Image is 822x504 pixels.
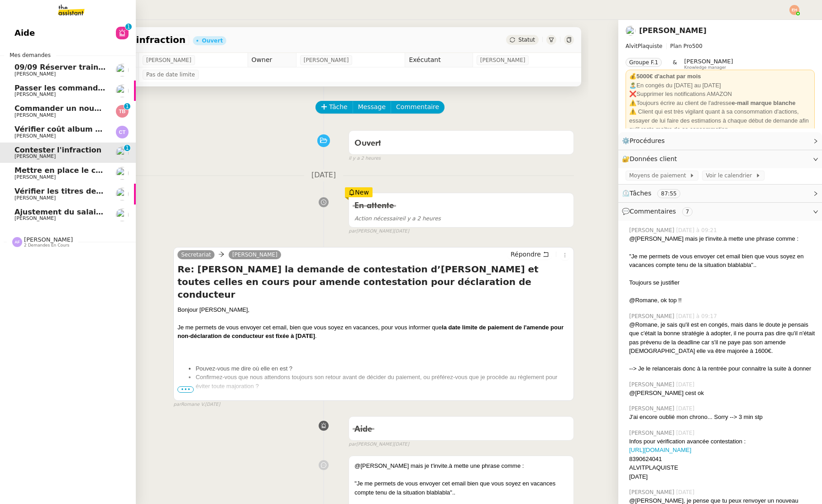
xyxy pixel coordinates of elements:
[676,429,697,437] span: [DATE]
[354,425,372,433] span: Aide
[639,26,707,35] a: [PERSON_NAME]
[618,150,822,168] div: 🔐Données client
[618,185,822,202] div: ⏲️Tâches 87:55
[511,250,541,259] span: Répondre
[177,251,215,259] a: Secretariat
[304,56,349,65] span: [PERSON_NAME]
[14,26,35,40] span: Aide
[116,64,129,76] img: users%2F8F3ae0CdRNRxLT9M8DTLuFZT1wq1%2Favatar%2F8d3ba6ea-8103-41c2-84d4-2a4cca0cf040
[682,207,693,216] nz-tag: 7
[315,101,353,114] button: Tâche
[12,237,22,247] img: svg
[629,364,815,373] div: --> Je le relancerais donc à la rentrée pour connaitre la suite à donner
[626,58,662,67] nz-tag: Groupe F.1
[629,234,815,243] div: @[PERSON_NAME] mais je t'invite.à mette une phrase comme :
[657,189,680,198] nz-tag: 87:55
[629,82,636,89] strong: 🏝️
[629,463,815,472] div: ALVITPLAQUISTE
[229,251,281,259] a: [PERSON_NAME]
[14,174,56,180] span: [PERSON_NAME]
[354,215,441,222] span: il y a 2 heures
[177,386,194,393] span: •••
[629,73,701,80] strong: 💰5000€ d'achat par mois
[629,413,815,422] div: J'ai encore oublié mon chrono... Sorry --> 3 min stp
[518,37,535,43] span: Statut
[706,171,755,180] span: Voir le calendrier
[14,84,185,92] span: Passer les commandes de livres Impactes
[14,104,207,113] span: Commander un nouveau mapping pour AINDEX
[345,187,373,197] div: New
[629,320,815,356] div: @Romane, je sais qu'il est en congés, mais dans le doute je pensais que c'était la bonne stratégi...
[173,401,220,409] small: Romane V.
[354,202,394,210] span: En attente
[630,208,676,215] span: Commentaires
[676,488,697,496] span: [DATE]
[177,323,570,341] div: Je me permets de vous envoyer cet email, bien que vous soyez en vacances, pour vous informer que .
[116,167,129,180] img: users%2FxcSDjHYvjkh7Ays4vB9rOShue3j1%2Favatar%2Fc5852ac1-ab6d-4275-813a-2130981b2f82
[125,145,129,153] p: 1
[629,437,815,446] div: Infos pour vérification avancée contestation :
[124,145,130,151] nz-badge-sup: 1
[673,58,677,70] span: &
[354,461,568,471] div: @[PERSON_NAME] mais je t'invite.à mette une phrase comme :
[196,373,570,390] li: Confirmez-vous que nous attendons toujours son retour avant de décider du paiement, ou préférez-v...
[124,103,130,109] nz-badge-sup: 1
[676,226,719,234] span: [DATE] à 09:21
[14,133,56,139] span: [PERSON_NAME]
[629,389,815,398] div: @[PERSON_NAME] cest ok
[676,312,719,320] span: [DATE] à 09:17
[629,404,676,413] span: [PERSON_NAME]
[626,43,663,49] span: AlvitPlaquiste
[349,228,356,235] span: par
[684,58,733,70] app-user-label: Knowledge manager
[684,65,726,70] span: Knowledge manager
[125,103,129,111] p: 1
[127,24,130,32] p: 1
[24,243,69,248] span: 2 demandes en cours
[14,112,56,118] span: [PERSON_NAME]
[354,215,402,222] span: Action nécessaire
[349,228,409,235] small: [PERSON_NAME]
[14,125,154,133] span: Vérifier coût album photo Romane
[14,208,205,216] span: Ajustement du salaire Payfit - [PERSON_NAME]
[629,226,676,234] span: [PERSON_NAME]
[14,91,56,97] span: [PERSON_NAME]
[391,101,444,114] button: Commentaire
[14,63,242,71] span: 09/09 Réserver train et hôtel pour [GEOGRAPHIC_DATA]
[732,100,796,106] strong: e-mail marque blanche
[116,105,129,118] img: svg
[630,137,665,144] span: Procédures
[629,107,811,134] div: ⚠️ Client qui est très vigilant quant à sa consommation d'actions, essayer de lui faire des estim...
[125,24,132,30] nz-badge-sup: 1
[177,305,570,314] div: Bonjour [PERSON_NAME],
[629,90,636,97] strong: ❌
[116,85,129,97] img: users%2FtFhOaBya8rNVU5KG7br7ns1BCvi2%2Favatar%2Faa8c47da-ee6c-4101-9e7d-730f2e64f978
[629,278,815,287] div: Toujours se justifier
[622,208,696,215] span: 💬
[622,190,688,197] span: ⏲️
[405,53,473,67] td: Exécutant
[4,51,56,60] span: Mes demandes
[196,364,570,373] li: Pouvez-vous me dire où elle en est ?
[353,101,391,114] button: Message
[629,90,811,99] div: Supprimer les notifications AMAZON
[629,488,676,496] span: [PERSON_NAME]
[24,236,73,243] span: [PERSON_NAME]
[789,5,799,15] img: svg
[349,441,409,448] small: [PERSON_NAME]
[14,187,169,195] span: Vérifier les titres des livres à recevoir
[116,147,129,159] img: users%2F0v3yA2ZOZBYwPN7V38GNVTYjOQj1%2Favatar%2Fa58eb41e-cbb7-4128-9131-87038ae72dcb
[629,447,691,453] a: [URL][DOMAIN_NAME]
[629,296,815,305] div: @Romane, ok top !!
[629,472,815,481] div: [DATE]
[349,441,356,448] span: par
[14,153,56,159] span: [PERSON_NAME]
[629,312,676,320] span: [PERSON_NAME]
[622,154,681,164] span: 🔐
[618,203,822,220] div: 💬Commentaires 7
[116,188,129,200] img: users%2FtFhOaBya8rNVU5KG7br7ns1BCvi2%2Favatar%2Faa8c47da-ee6c-4101-9e7d-730f2e64f978
[248,53,296,67] td: Owner
[618,132,822,150] div: ⚙️Procédures
[349,155,381,162] span: il y a 2 heures
[630,190,651,197] span: Tâches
